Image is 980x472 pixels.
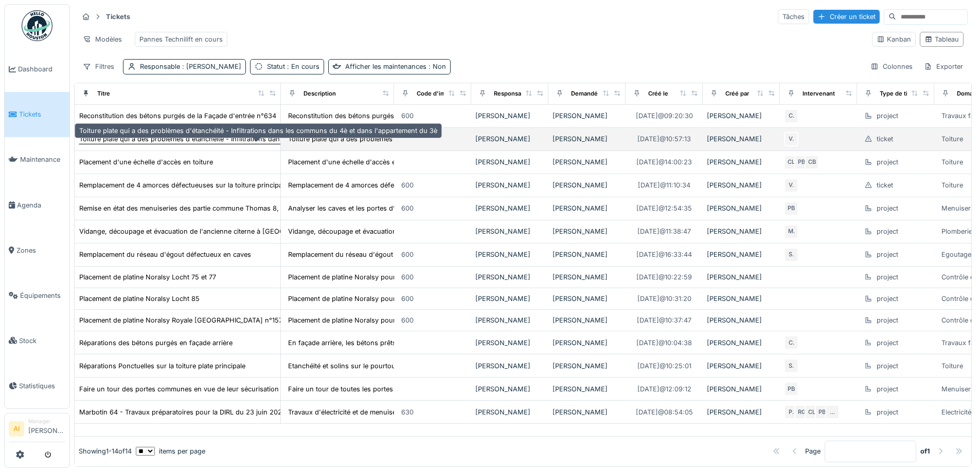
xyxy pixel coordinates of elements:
div: [PERSON_NAME] [553,250,621,259]
div: project [877,294,898,304]
div: V. [784,178,798,193]
a: Statistiques [5,363,69,408]
div: Réparations des bétons purgés en façade arrière [79,338,233,348]
div: Exporter [919,59,968,74]
div: M. [784,224,798,239]
span: : Non [426,63,446,70]
div: Demandé par [571,89,608,98]
div: project [877,361,898,371]
div: Pannes Technilift en cours [139,34,223,44]
div: [PERSON_NAME] [707,294,776,304]
div: Tableau [924,34,959,44]
div: Vidange, découpage et évacuation de l'ancienne citerne à [GEOGRAPHIC_DATA] [79,226,331,236]
div: C. [784,335,798,350]
div: Manager [28,418,65,425]
a: AI Manager[PERSON_NAME] [9,418,65,442]
div: [PERSON_NAME] [553,134,621,144]
div: PB [784,201,798,216]
span: Équipements [20,291,65,300]
div: CB [805,155,819,169]
div: Statut [267,62,319,71]
span: Tickets [19,109,65,119]
span: Zones [16,246,65,255]
div: 600 [401,203,414,213]
div: Responsable [494,89,530,98]
div: [DATE] @ 10:37:47 [637,315,691,325]
div: S. [784,248,798,262]
img: Badge_color-CXgf-gQk.svg [22,10,52,41]
div: [PERSON_NAME] [475,180,544,190]
div: Filtres [78,59,119,74]
div: CL [805,405,819,419]
div: Créé par [725,89,749,98]
div: [DATE] @ 16:33:44 [636,250,692,259]
div: 600 [401,250,414,259]
div: [DATE] @ 10:04:38 [636,338,692,348]
div: Description [304,89,336,98]
div: [DATE] @ 11:38:47 [637,226,691,236]
div: project [877,407,898,417]
div: Analyser les caves et les portes d’accès des ca... [288,203,441,213]
div: [PERSON_NAME] [707,384,776,394]
div: Placement d'une échelle d'accès en toiture. A ... [288,157,439,167]
div: [PERSON_NAME] [553,294,621,304]
div: [PERSON_NAME] [553,157,621,167]
div: project [877,203,898,213]
a: Tickets [5,92,69,137]
div: PB [784,382,798,396]
div: [DATE] @ 10:22:59 [636,272,692,282]
div: [PERSON_NAME] [707,272,776,282]
div: 630 [401,407,414,417]
div: S. [784,358,798,373]
span: Statistiques [19,381,65,391]
div: [PERSON_NAME] [707,361,776,371]
a: Zones [5,228,69,273]
div: [DATE] @ 11:10:34 [638,180,690,190]
div: ticket [877,134,893,144]
div: Tâches [778,9,809,24]
div: Electricité [941,407,971,417]
div: [DATE] @ 10:31:20 [637,294,691,304]
div: [PERSON_NAME] [475,134,544,144]
div: 600 [401,111,414,121]
div: RG [794,405,809,419]
div: [PERSON_NAME] [553,272,621,282]
div: [PERSON_NAME] [475,338,544,348]
div: Remplacement du réseau d'égout défectueux en caves [79,250,251,259]
div: project [877,384,898,394]
div: 600 [401,180,414,190]
div: project [877,111,898,121]
div: [DATE] @ 14:00:23 [636,157,692,167]
div: [PERSON_NAME] [475,361,544,371]
div: [PERSON_NAME] [707,157,776,167]
div: [PERSON_NAME] [475,111,544,121]
div: Toiture [941,157,963,167]
div: 600 [401,315,414,325]
div: Menuiserie [941,203,976,213]
div: Responsable [140,62,241,71]
div: project [877,315,898,325]
div: [PERSON_NAME] [475,157,544,167]
div: [DATE] @ 12:54:35 [636,203,692,213]
div: [PERSON_NAME] [553,407,621,417]
span: : En cours [285,63,319,70]
div: [PERSON_NAME] [707,407,776,417]
span: Stock [19,336,65,346]
div: Titre [97,89,110,98]
div: P. [784,405,798,419]
div: Menuiserie [941,384,976,394]
div: 600 [401,272,414,282]
div: [PERSON_NAME] [475,272,544,282]
div: [PERSON_NAME] [553,180,621,190]
div: [PERSON_NAME] [707,180,776,190]
div: … [825,405,840,419]
div: Créé le [648,89,668,98]
div: Type de ticket [880,89,920,98]
span: Dashboard [18,64,65,74]
div: [PERSON_NAME] [475,315,544,325]
a: Agenda [5,182,69,228]
div: [DATE] @ 10:57:13 [637,134,691,144]
li: AI [9,421,24,437]
div: Etanchéité et solins sur le pourtour d'une chem... [288,361,443,371]
div: Toiture [941,180,963,190]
